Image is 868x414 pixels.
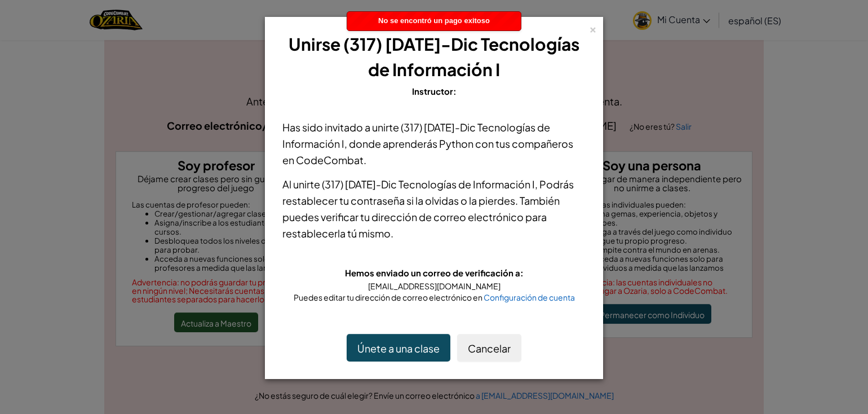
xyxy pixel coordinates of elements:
[345,267,524,278] font: Hemos enviado un correo de verificación a:
[347,334,450,362] button: Únete a una clase
[357,342,440,355] font: Únete a una clase
[343,33,579,80] font: (317) [DATE]-Dic Tecnologías de Información I
[439,137,473,150] font: Python
[289,33,340,55] font: Unirse
[368,281,501,291] font: [EMAIL_ADDRESS][DOMAIN_NAME]
[322,178,535,191] font: (317) [DATE]-Dic Tecnologías de Información I
[378,16,490,25] font: No se encontró un pago exitoso
[282,121,550,150] font: (317) [DATE]-Dic Tecnologías de Información I
[412,86,457,96] font: Instructor:
[344,137,437,150] font: , donde aprenderás
[457,334,521,362] button: Cancelar
[468,342,511,355] font: Cancelar
[484,292,575,302] a: Configuración de cuenta
[294,292,482,302] font: Puedes editar tu dirección de correo electrónico en
[282,178,320,191] font: Al unirte
[535,178,538,191] font: ,
[282,121,399,134] font: Has sido invitado a unirte
[589,20,597,36] font: ×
